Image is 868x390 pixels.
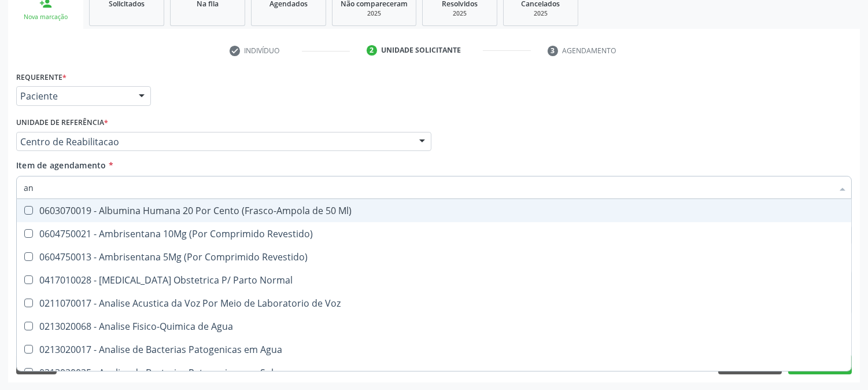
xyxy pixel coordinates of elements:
[24,345,844,354] div: 0213020017 - Analise de Bacterias Patogenicas em Agua
[24,368,844,377] div: 0213020025 - Analise de Bacterias Patogenicas em Solo
[20,90,127,102] span: Paciente
[16,68,67,86] label: Requerente
[24,176,833,199] input: Buscar por procedimentos
[512,9,570,18] div: 2025
[381,45,461,56] div: Unidade solicitante
[20,136,408,148] span: Centro de Reabilitacao
[24,275,844,285] div: 0417010028 - [MEDICAL_DATA] Obstetrica P/ Parto Normal
[16,114,108,132] label: Unidade de referência
[24,229,844,238] div: 0604750021 - Ambrisentana 10Mg (Por Comprimido Revestido)
[24,206,844,215] div: 0603070019 - Albumina Humana 20 Por Cento (Frasco-Ampola de 50 Ml)
[24,252,844,262] div: 0604750013 - Ambrisentana 5Mg (Por Comprimido Revestido)
[16,13,75,21] div: Nova marcação
[341,9,408,18] div: 2025
[431,9,489,18] div: 2025
[24,299,844,308] div: 0211070017 - Analise Acustica da Voz Por Meio de Laboratorio de Voz
[16,160,106,171] span: Item de agendamento
[24,322,844,331] div: 0213020068 - Analise Fisico-Quimica de Agua
[367,45,377,56] div: 2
